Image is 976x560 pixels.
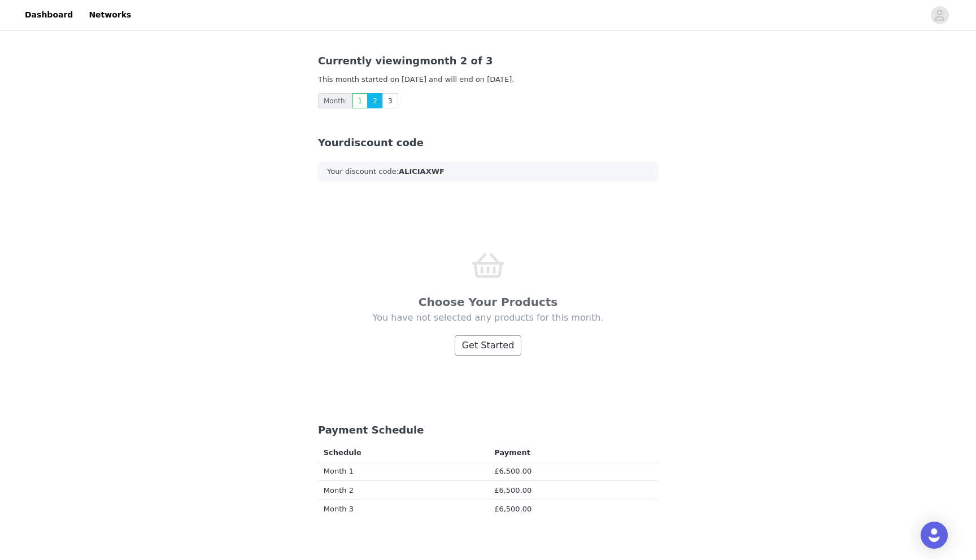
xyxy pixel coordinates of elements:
[341,312,635,356] div: You have not selected any products for this month.
[318,422,658,438] div: Payment Schedule
[399,167,445,176] strong: ALICIAXWF
[82,2,138,28] a: Networks
[341,294,635,310] div: Choose Your Products
[318,75,514,84] span: This month started on [DATE] and will end on [DATE].
[489,443,658,462] th: Payment
[921,522,948,549] div: Open Intercom Messenger
[343,137,423,148] span: discount code
[382,93,398,108] a: 3
[494,467,531,475] span: £6,500.00
[318,55,493,67] span: month 2 of 3
[318,161,658,182] div: Your discount code:
[18,2,80,28] a: Dashboard
[318,500,489,518] td: Month 3
[352,93,368,108] a: 1
[318,481,489,500] td: Month 2
[455,335,522,356] button: Get Started
[318,135,658,150] div: Your
[934,6,945,24] div: avatar
[318,443,489,462] th: Schedule
[318,462,489,481] td: Month 1
[494,505,531,513] span: £6,500.00
[494,486,531,495] span: £6,500.00
[318,55,420,67] span: Currently viewing
[367,93,383,108] a: 2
